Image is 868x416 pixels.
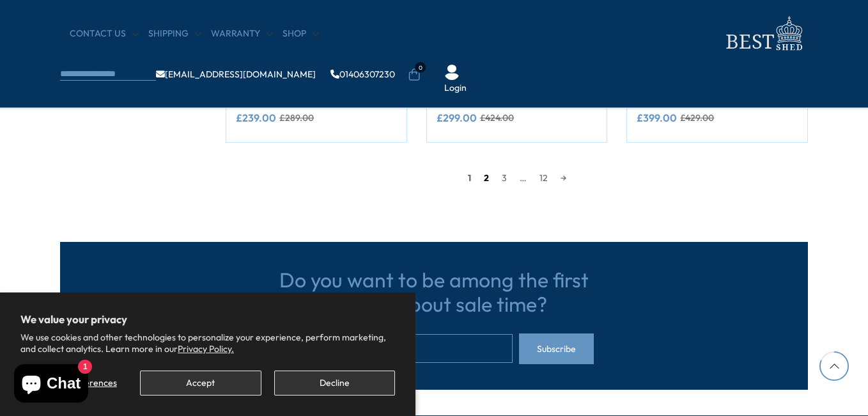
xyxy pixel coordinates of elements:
a: 12 [533,168,554,188]
p: We use cookies and other technologies to personalize your experience, perform marketing, and coll... [20,332,395,355]
del: £424.00 [480,113,514,122]
img: logo [718,13,808,54]
span: Subscribe [537,344,576,353]
button: Accept [140,371,261,396]
a: 01406307230 [330,70,395,79]
inbox-online-store-chat: Shopify online store chat [10,364,92,406]
a: 3 [495,168,513,188]
ins: £299.00 [437,113,477,123]
ins: £399.00 [637,113,677,123]
button: Subscribe [519,333,594,364]
span: 1 [461,168,477,188]
img: User Icon [444,65,460,80]
a: 2 [477,168,495,188]
del: £429.00 [680,113,714,122]
a: Privacy Policy. [178,343,234,355]
button: Decline [274,371,395,396]
a: → [554,168,573,188]
ins: £239.00 [236,113,276,123]
a: Warranty [211,28,273,40]
a: 0 [408,68,421,81]
span: … [513,168,533,188]
del: £289.00 [279,113,314,122]
span: 0 [415,62,426,73]
a: CONTACT US [70,28,139,40]
h2: We value your privacy [20,313,395,326]
a: Login [444,82,467,95]
a: Shop [283,28,319,40]
a: [EMAIL_ADDRESS][DOMAIN_NAME] [156,70,316,79]
h3: Do you want to be among the first to know about sale time? [274,268,594,317]
a: Shipping [148,28,201,40]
